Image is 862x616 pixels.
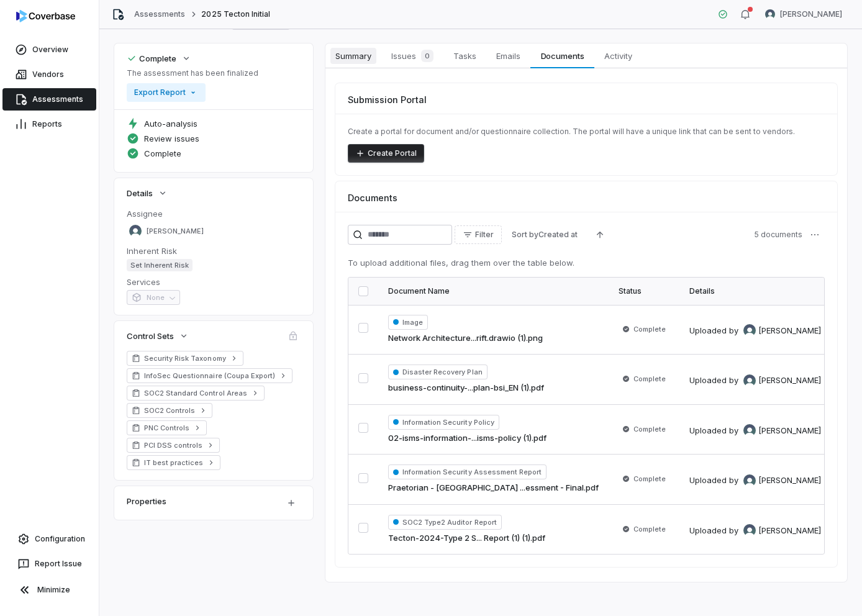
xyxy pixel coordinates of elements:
[123,325,193,347] button: Control Sets
[127,53,176,64] div: Complete
[729,374,821,387] div: by
[765,9,775,19] img: Hammed Bakare avatar
[386,47,438,65] span: Issues
[633,324,666,334] span: Complete
[127,438,220,453] a: PCI DSS controls
[823,474,850,487] div: [DATE]
[144,371,275,381] span: InfoSec Questionnaire (Coupa Export)
[758,374,821,387] span: [PERSON_NAME]
[2,88,96,111] a: Assessments
[127,455,220,470] a: IT best practices
[619,286,669,296] div: Status
[388,286,599,296] div: Document Name
[689,374,850,387] div: Uploaded
[2,38,96,61] a: Overview
[144,440,202,450] span: PCI DSS controls
[144,405,195,415] span: SOC2 Controls
[144,388,247,398] span: SOC2 Standard Control Areas
[388,382,544,394] a: business-continuity-...plan-bsi_EN (1).pdf
[758,474,821,487] span: [PERSON_NAME]
[729,324,821,337] div: by
[5,577,94,602] button: Minimize
[2,63,96,86] a: Vendors
[754,230,802,240] span: 5 documents
[758,325,821,337] span: [PERSON_NAME]
[348,257,825,269] p: To upload additional files, drag them over the table below.
[388,482,599,494] a: Praetorian - [GEOGRAPHIC_DATA] ...essment - Final.pdf
[127,259,193,271] span: Set Inherent Risk
[448,48,481,64] span: Tasks
[348,127,825,137] p: Create a portal for document and/or questionnaire collection. The portal will have a unique link ...
[388,515,502,530] span: SOC2 Type2 Auditor Report
[780,9,842,19] span: [PERSON_NAME]
[388,332,543,345] a: Network Architecture...rift.drawio (1).png
[599,48,637,64] span: Activity
[348,144,424,163] button: Create Portal
[475,230,494,240] span: Filter
[144,133,199,144] span: Review issues
[743,524,756,537] img: Hammed Bakare avatar
[127,83,206,102] button: Export Report
[536,48,589,64] span: Documents
[729,424,821,437] div: by
[504,225,585,244] button: Sort byCreated at
[129,225,142,237] img: Hammed Bakare avatar
[201,9,270,19] span: 2025 Tecton Initial
[595,230,605,240] svg: Ascending
[388,464,547,479] span: Information Security Assessment Report
[388,532,545,545] a: Tecton-2024-Type 2 S... Report (1) (1).pdf
[689,474,850,487] div: Uploaded
[689,524,850,537] div: Uploaded
[127,245,301,256] dt: Inherent Risk
[743,374,756,387] img: Hammed Bakare avatar
[743,424,756,437] img: Hammed Bakare avatar
[144,148,181,159] span: Complete
[123,182,171,204] button: Details
[144,353,226,363] span: Security Risk Taxonomy
[5,528,94,550] a: Configuration
[127,368,293,383] a: InfoSec Questionnaire (Coupa Export)
[388,432,547,445] a: 02-isms-information-...isms-policy (1).pdf
[633,474,666,484] span: Complete
[2,113,96,135] a: Reports
[743,474,756,487] img: Hammed Bakare avatar
[823,425,850,437] div: [DATE]
[144,458,203,468] span: IT best practices
[421,50,433,62] span: 0
[388,415,499,430] span: Information Security Policy
[758,425,821,437] span: [PERSON_NAME]
[147,227,204,236] span: [PERSON_NAME]
[588,225,612,244] button: Ascending
[689,424,850,437] div: Uploaded
[348,93,427,106] span: Submission Portal
[127,330,174,342] span: Control Sets
[729,524,821,537] div: by
[127,403,212,418] a: SOC2 Controls
[729,474,821,487] div: by
[16,10,75,22] img: logo-D7KZi-bG.svg
[127,420,207,435] a: PNC Controls
[455,225,502,244] button: Filter
[348,191,397,204] span: Documents
[743,324,756,337] img: Hammed Bakare avatar
[123,47,195,70] button: Complete
[330,48,376,64] span: Summary
[127,188,153,199] span: Details
[689,324,850,337] div: Uploaded
[127,68,258,78] p: The assessment has been finalized
[388,315,428,330] span: Image
[823,325,850,337] div: [DATE]
[127,208,301,219] dt: Assignee
[491,48,525,64] span: Emails
[633,524,666,534] span: Complete
[633,424,666,434] span: Complete
[5,553,94,575] button: Report Issue
[823,374,850,387] div: [DATE]
[823,525,850,537] div: [DATE]
[144,423,189,433] span: PNC Controls
[388,365,488,379] span: Disaster Recovery Plan
[758,525,821,537] span: [PERSON_NAME]
[134,9,185,19] a: Assessments
[633,374,666,384] span: Complete
[127,351,243,366] a: Security Risk Taxonomy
